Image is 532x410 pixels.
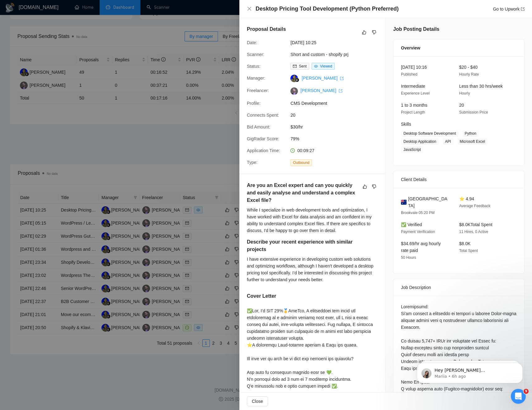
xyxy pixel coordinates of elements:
[247,40,257,45] span: Date:
[247,26,286,33] h5: Proposal Details
[247,207,378,234] div: While I specialize in web development tools and optimization, I have worked with Excel for data a...
[401,65,427,70] span: [DATE] 10:16
[457,138,487,145] span: Microsoft Excel
[247,113,279,118] span: Connects Spent:
[290,159,312,166] span: Outbound
[256,5,399,13] h4: Desktop Pricing Tool Development (Python Preferred)
[459,72,479,77] span: Hourly Rate
[247,148,280,153] span: Application Time:
[247,6,252,12] button: Close
[459,204,491,208] span: Average Feedback
[372,30,376,35] span: dislike
[247,76,265,81] span: Manager:
[247,52,264,57] span: Scanner:
[370,183,378,190] button: dislike
[401,255,416,260] span: 50 Hours
[247,6,252,11] span: close
[247,396,268,406] button: Close
[459,103,464,108] span: 20
[302,76,344,81] a: [PERSON_NAME] export
[407,350,532,393] iframe: Intercom notifications message
[459,230,488,234] span: 11 Hires, 0 Active
[290,39,384,46] span: [DATE] 10:25
[370,29,378,36] button: dislike
[300,88,342,93] a: [PERSON_NAME] export
[401,279,517,296] div: Job Description
[401,84,425,89] span: Intermediate
[299,64,307,68] span: Sent
[320,64,332,68] span: Viewed
[247,160,257,165] span: Type:
[290,52,348,57] a: Short and custom - shopify prj
[293,64,297,68] span: mail
[247,136,279,141] span: GigRadar Score:
[290,123,384,130] span: $30/hr
[297,148,314,153] span: 00:09:27
[362,30,366,35] span: like
[339,89,342,93] span: export
[401,230,435,234] span: Payment Verification
[247,124,271,129] span: Bid Amount:
[521,7,525,11] span: export
[401,146,423,153] span: JavaScript
[459,249,478,253] span: Total Spent
[401,130,459,137] span: Desktop Software Development
[459,84,503,89] span: Less than 30 hrs/week
[290,148,295,153] span: clock-circle
[401,72,417,77] span: Published
[493,7,525,12] a: Go to Upworkexport
[247,238,358,253] h5: Describe your recent experience with similar projects
[401,199,407,206] img: 🇦🇺
[361,183,369,190] button: like
[247,292,276,300] h5: Cover Letter
[247,182,358,204] h5: Are you an Excel expert and can you quickly and easily analyse and understand a complex Excel file?
[360,29,368,36] button: like
[295,78,299,82] img: gigradar-bm.png
[252,398,263,405] span: Close
[247,256,378,283] div: I have extensive experience in developing custom web solutions and optimizing workflows, although...
[401,222,422,227] span: ✅ Verified
[401,44,420,51] span: Overview
[340,77,344,80] span: export
[401,211,435,215] span: Brookvale 05:20 PM
[459,65,478,70] span: $20 - $40
[459,196,474,201] span: ⭐ 4.94
[363,184,367,189] span: like
[459,222,492,227] span: $8.0K Total Spent
[290,112,384,119] span: 20
[442,138,453,145] span: API
[290,100,384,107] span: CMS Development
[247,88,269,93] span: Freelancer:
[459,91,470,96] span: Hourly
[372,184,376,189] span: dislike
[401,122,411,127] span: Skills
[314,64,318,68] span: eye
[401,241,441,253] span: $34.69/hr avg hourly rate paid
[511,389,526,404] iframe: Intercom live chat
[408,195,449,209] span: [GEOGRAPHIC_DATA]
[401,103,427,108] span: 1 to 3 months
[290,87,298,95] img: c1MVUSqlNqIY0PPBy9XWr6TtYjqAw4pbSEuoU6L9gMZkde4I8I-Xq1fr5d_d19p-nh
[393,26,439,33] h5: Job Posting Details
[524,389,529,394] span: 9
[247,64,261,69] span: Status:
[459,241,471,246] span: $8.0K
[290,135,384,142] span: 79%
[401,138,439,145] span: Desktop Application
[462,130,479,137] span: Python
[247,101,261,106] span: Profile:
[401,171,517,188] div: Client Details
[459,110,488,114] span: Submission Price
[401,110,425,114] span: Project Length
[401,91,430,96] span: Experience Level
